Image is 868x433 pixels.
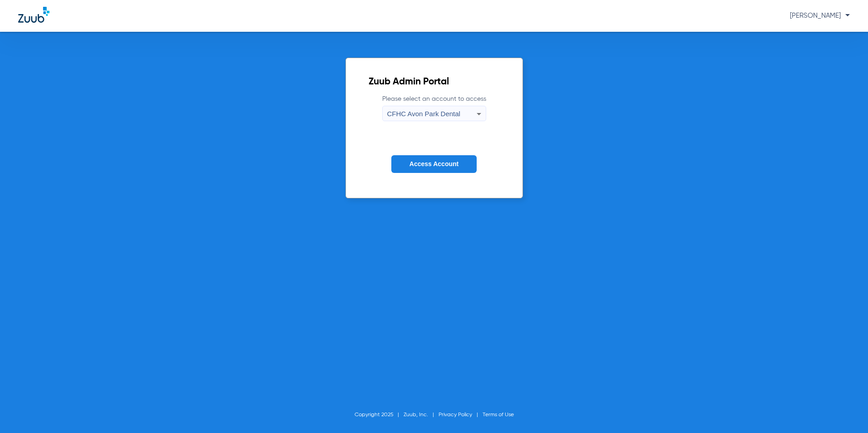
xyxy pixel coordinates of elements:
[382,94,486,121] label: Please select an account to access
[790,12,850,19] span: [PERSON_NAME]
[483,412,514,418] a: Terms of Use
[439,412,472,418] a: Privacy Policy
[391,155,477,173] button: Access Account
[355,410,404,419] li: Copyright 2025
[387,110,460,118] span: CFHC Avon Park Dental
[18,7,49,23] img: Zuub Logo
[404,410,439,419] li: Zuub, Inc.
[369,78,500,87] h2: Zuub Admin Portal
[409,160,459,167] span: Access Account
